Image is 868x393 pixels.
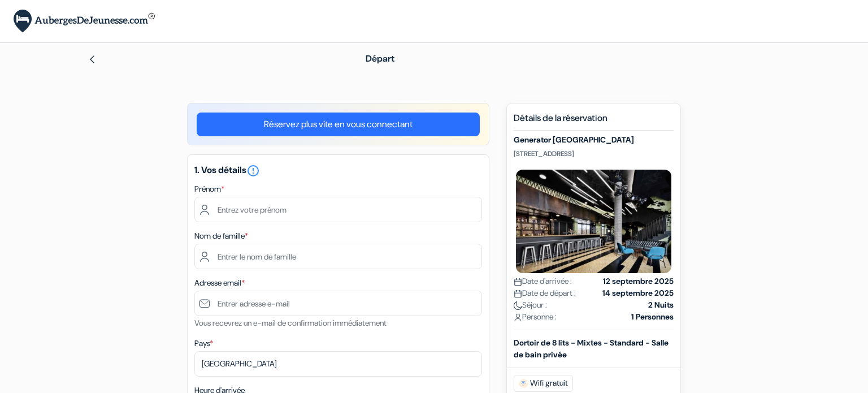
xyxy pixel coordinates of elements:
[194,244,482,269] input: Entrer le nom de famille
[514,290,522,298] img: calendar.svg
[514,278,522,286] img: calendar.svg
[194,318,387,328] small: Vous recevrez un e-mail de confirmation immédiatement
[514,311,557,323] span: Personne :
[602,287,674,299] strong: 14 septembre 2025
[194,277,245,289] label: Adresse email
[194,338,213,349] label: Pays
[246,164,260,178] i: error_outline
[514,287,576,299] span: Date de départ :
[246,164,260,176] a: error_outline
[519,379,528,388] img: free_wifi.svg
[14,10,155,33] img: AubergesDeJeunesse.com
[514,338,669,360] b: Dortoir de 8 lits - Mixtes - Standard - Salle de bain privée
[194,197,482,222] input: Entrez votre prénom
[514,149,674,158] p: [STREET_ADDRESS]
[514,301,522,310] img: moon.svg
[194,291,482,316] input: Entrer adresse e-mail
[603,275,674,287] strong: 12 septembre 2025
[197,113,480,136] a: Réservez plus vite en vous connectant
[88,55,97,64] img: left_arrow.svg
[514,135,674,145] h5: Generator [GEOGRAPHIC_DATA]
[648,299,674,311] strong: 2 Nuits
[366,53,394,64] span: Départ
[194,230,248,242] label: Nom de famille
[514,113,674,131] h5: Détails de la réservation
[514,275,572,287] span: Date d'arrivée :
[514,375,573,392] span: Wifi gratuit
[514,299,547,311] span: Séjour :
[514,313,522,322] img: user_icon.svg
[194,183,224,195] label: Prénom
[194,164,482,178] h5: 1. Vos détails
[631,311,674,323] strong: 1 Personnes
